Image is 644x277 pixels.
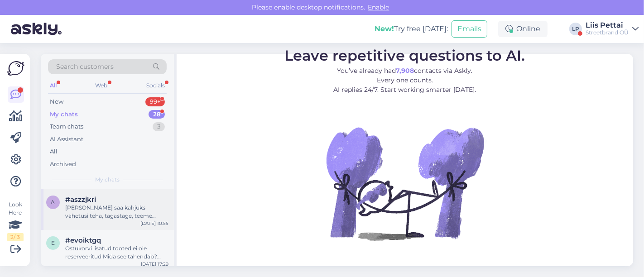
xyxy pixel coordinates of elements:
[51,199,55,205] span: a
[153,122,165,131] div: 3
[144,80,167,91] div: Socials
[586,22,629,29] div: Liis Pettai
[95,176,120,184] span: My chats
[48,80,58,91] div: All
[94,80,110,91] div: Web
[50,97,63,106] div: New
[7,61,24,76] img: Askly Logo
[285,47,525,64] span: Leave repetitive questions to AI.
[50,160,76,169] div: Archived
[365,3,392,11] span: Enable
[7,201,24,241] div: Look Here
[65,204,168,220] div: [PERSON_NAME] saa kahjuks vahetusi teha, tagastage, teeme tagasimakse [PERSON_NAME] uue sooduskoo...
[569,23,582,35] div: LP
[140,220,168,227] div: [DATE] 10:55
[51,239,55,246] span: e
[145,97,165,106] div: 99+
[50,135,83,144] div: AI Assistant
[285,66,525,95] p: You’ve already had contacts via Askly. Every one counts. AI replies 24/7. Start working smarter [...
[375,24,394,33] b: New!
[65,244,168,261] div: Ostukorvi lisatud tooted ei ole reserveeritud Mida see tahendab? Miks
[498,21,548,37] div: Online
[50,122,83,131] div: Team chats
[396,67,414,75] b: 7,908
[149,110,165,119] div: 28
[452,20,487,38] button: Emails
[586,22,639,36] a: Liis PettaiStreetbrand OÜ
[50,147,58,156] div: All
[65,236,101,244] span: #evoiktgq
[141,261,168,267] div: [DATE] 17:29
[65,196,96,204] span: #aszzjkri
[56,62,114,72] span: Search customers
[375,24,448,34] div: Try free [DATE]:
[586,29,629,36] div: Streetbrand OÜ
[323,102,486,265] img: No Chat active
[50,110,78,119] div: My chats
[7,233,24,241] div: 2 / 3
